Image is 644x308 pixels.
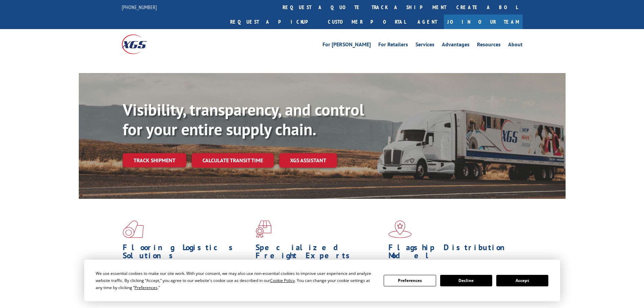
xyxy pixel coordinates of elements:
[378,42,408,49] a: For Retailers
[444,15,523,29] a: Join Our Team
[135,285,158,290] span: Preferences
[496,275,548,286] button: Accept
[123,99,364,140] b: Visibility, transparency, and control for your entire supply chain.
[323,15,411,29] a: Customer Portal
[442,42,470,49] a: Advantages
[508,42,523,49] a: About
[384,275,436,286] button: Preferences
[123,243,251,263] h1: Flooring Logistics Solutions
[84,260,560,301] div: Cookie Consent Prompt
[123,153,186,167] a: Track shipment
[123,220,144,238] img: xgs-icon-total-supply-chain-intelligence-red
[388,243,516,263] h1: Flagship Distribution Model
[440,275,492,286] button: Decline
[225,15,323,29] a: Request a pickup
[415,42,434,49] a: Services
[279,153,337,168] a: XGS ASSISTANT
[270,278,295,283] span: Cookie Policy
[192,153,274,168] a: Calculate transit time
[323,42,371,49] a: For [PERSON_NAME]
[122,4,157,10] a: [PHONE_NUMBER]
[256,243,383,263] h1: Specialized Freight Experts
[96,270,376,291] div: We use essential cookies to make our site work. With your consent, we may also use non-essential ...
[256,220,271,238] img: xgs-icon-focused-on-flooring-red
[477,42,501,49] a: Resources
[388,220,412,238] img: xgs-icon-flagship-distribution-model-red
[411,15,444,29] a: Agent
